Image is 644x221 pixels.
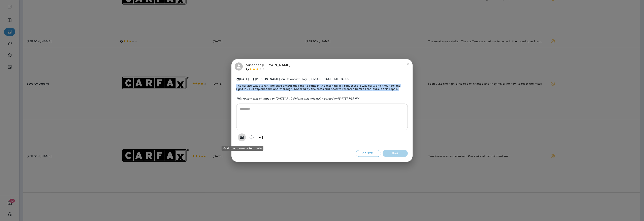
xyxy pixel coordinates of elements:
[222,146,263,151] div: Add in a premade template
[257,133,265,141] button: Generate AI response
[238,133,246,141] button: Add in a premade template
[236,97,408,100] p: This review was changed on [DATE] 7:40 PM
[255,77,349,81] span: [PERSON_NAME] - 24 Downeast Hwy , [PERSON_NAME] , ME 04605
[356,150,381,157] button: Cancel
[248,133,256,141] button: Select an emoji
[298,97,359,100] span: and was originally posted on [DATE] 7:29 PM
[246,62,290,71] div: Susannah [PERSON_NAME]
[236,77,249,81] span: [DATE]
[405,61,411,67] button: close
[236,81,408,94] span: The service was stellar. The staff encouraged me to come in the morning as I requested. I was ear...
